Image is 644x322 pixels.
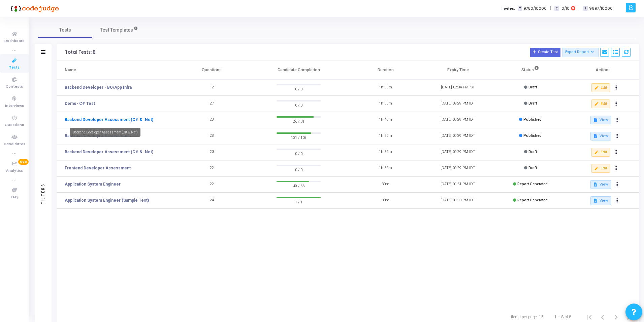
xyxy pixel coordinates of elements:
span: Contests [6,84,23,90]
span: C [554,6,559,11]
span: | [579,5,580,12]
a: Backend Developer Assessment [65,133,130,139]
span: Tests [9,65,20,71]
span: Published [523,133,542,138]
a: Backend Developer Assessment (C# & .Net) [65,149,153,155]
span: New [18,159,29,165]
span: Interviews [5,103,24,109]
span: Analytics [6,168,23,174]
td: [DATE] 09:29 PM IDT [422,112,494,128]
button: Export Report [562,48,599,57]
span: Tests [59,27,71,34]
button: Edit [591,148,610,157]
button: Create Test [530,48,560,57]
td: 22 [175,160,248,176]
th: Duration [349,61,422,80]
button: View [590,196,611,205]
span: 49 / 66 [277,182,321,189]
td: 1h 30m [349,96,422,112]
span: Dashboard [4,38,25,44]
td: 23 [175,144,248,160]
mat-icon: description [593,118,598,122]
button: Edit [591,164,610,173]
td: 1h 40m [349,112,422,128]
td: 1h 30m [349,160,422,176]
th: Expiry Time [422,61,494,80]
span: T [518,6,522,11]
span: 9997/10000 [589,6,613,11]
span: 0 / 0 [277,102,321,108]
td: [DATE] 02:34 PM IST [422,80,494,96]
th: Name [57,61,175,80]
a: Demo- C# Test [65,100,95,107]
td: 28 [175,112,248,128]
button: View [590,132,611,140]
button: Edit [591,99,610,108]
span: Report Generated [517,182,548,186]
td: 1h 30m [349,80,422,96]
span: 9750/10000 [523,6,547,11]
span: Published [523,117,542,122]
span: Questions [5,122,24,128]
mat-icon: edit [594,85,599,90]
mat-icon: edit [594,102,599,106]
span: Draft [528,150,537,154]
mat-icon: description [593,134,598,138]
a: Application System Engineer [65,181,121,187]
td: [DATE] 01:51 PM IDT [422,176,494,193]
td: 30m [349,176,422,193]
td: 1h 30m [349,128,422,144]
button: Edit [591,83,610,92]
button: View [590,116,611,124]
span: Candidates [4,142,25,147]
div: Total Tests: 8 [65,50,95,55]
span: Draft [528,101,537,106]
a: Backend Developer Assessment (C# & .Net) [65,117,153,123]
td: 1h 30m [349,144,422,160]
mat-icon: description [593,198,598,203]
span: 0 / 0 [277,166,321,173]
mat-icon: edit [594,150,599,155]
th: Actions [567,61,639,80]
span: 26 / 31 [277,118,321,124]
td: 28 [175,128,248,144]
div: 15 [539,314,544,320]
th: Candidate Completion [248,61,349,80]
th: Questions [175,61,248,80]
span: 131 / 168 [277,134,321,140]
img: logo [8,2,59,15]
td: [DATE] 09:29 PM IDT [422,96,494,112]
td: 27 [175,96,248,112]
span: Draft [528,166,537,170]
span: 0 / 0 [277,150,321,157]
a: Backend Developer - BO/App Infra [65,84,132,90]
span: 10/10 [560,6,570,11]
span: I [583,6,587,11]
td: 24 [175,193,248,209]
div: Backend Developer Assessment (C# & .Net) [70,128,140,137]
div: Items per page: [511,314,538,320]
a: Frontend Developer Assessment [65,165,131,171]
td: 22 [175,176,248,193]
button: View [590,180,611,189]
span: FAQ [11,195,18,200]
label: Invites: [502,6,515,11]
span: 1 / 1 [277,198,321,205]
td: [DATE] 09:29 PM IDT [422,160,494,176]
th: Status [494,61,567,80]
div: 1 – 8 of 8 [554,314,572,320]
span: | [550,5,551,12]
span: Report Generated [517,198,548,202]
div: Filters [40,157,46,231]
span: Draft [528,85,537,89]
span: Test Templates [100,27,133,34]
td: [DATE] 09:29 PM IDT [422,144,494,160]
td: 12 [175,80,248,96]
td: 30m [349,193,422,209]
td: [DATE] 09:29 PM IDT [422,128,494,144]
td: [DATE] 01:30 PM IDT [422,193,494,209]
a: Application System Engineer (Sample Test) [65,197,149,203]
mat-icon: edit [594,166,599,171]
mat-icon: description [593,182,598,187]
span: 0 / 0 [277,85,321,92]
